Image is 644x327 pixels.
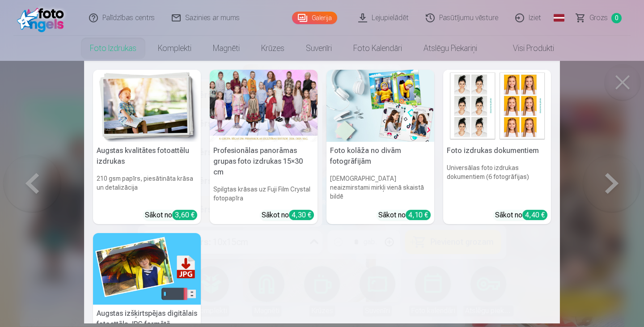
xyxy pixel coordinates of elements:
[210,70,318,224] a: Profesionālas panorāmas grupas foto izdrukas 15×30 cmSpilgtas krāsas uz Fuji Film Crystal fotopap...
[326,170,434,206] h6: [DEMOGRAPHIC_DATA] neaizmirstami mirkļi vienā skaistā bildē
[343,36,413,61] a: Foto kalendāri
[289,210,314,220] div: 4,30 €
[210,181,318,206] h6: Spilgtas krāsas uz Fuji Film Crystal fotopapīra
[406,210,431,220] div: 4,10 €
[250,36,295,61] a: Krūzes
[292,12,337,24] a: Galerija
[443,70,551,224] a: Foto izdrukas dokumentiemFoto izdrukas dokumentiemUniversālas foto izdrukas dokumentiem (6 fotogr...
[210,142,318,181] h5: Profesionālas panorāmas grupas foto izdrukas 15×30 cm
[488,36,565,61] a: Visi produkti
[93,170,201,206] h6: 210 gsm papīrs, piesātināta krāsa un detalizācija
[17,4,68,32] img: /fa4
[589,13,608,23] span: Grozs
[79,36,147,61] a: Foto izdrukas
[93,142,201,170] h5: Augstas kvalitātes fotoattēlu izdrukas
[147,36,202,61] a: Komplekti
[93,70,201,224] a: Augstas kvalitātes fotoattēlu izdrukasAugstas kvalitātes fotoattēlu izdrukas210 gsm papīrs, piesā...
[522,210,547,220] div: 4,40 €
[172,210,197,220] div: 3,60 €
[443,70,551,142] img: Foto izdrukas dokumentiem
[326,142,434,170] h5: Foto kolāža no divām fotogrāfijām
[262,210,314,221] div: Sākot no
[326,70,434,142] img: Foto kolāža no divām fotogrāfijām
[443,142,551,160] h5: Foto izdrukas dokumentiem
[413,36,488,61] a: Atslēgu piekariņi
[611,13,622,23] span: 0
[93,70,201,142] img: Augstas kvalitātes fotoattēlu izdrukas
[378,210,431,221] div: Sākot no
[145,210,197,221] div: Sākot no
[443,160,551,206] h6: Universālas foto izdrukas dokumentiem (6 fotogrāfijas)
[295,36,343,61] a: Suvenīri
[495,210,547,221] div: Sākot no
[326,70,434,224] a: Foto kolāža no divām fotogrāfijāmFoto kolāža no divām fotogrāfijām[DEMOGRAPHIC_DATA] neaizmirstam...
[93,233,201,305] img: Augstas izšķirtspējas digitālais fotoattēls JPG formātā
[202,36,250,61] a: Magnēti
